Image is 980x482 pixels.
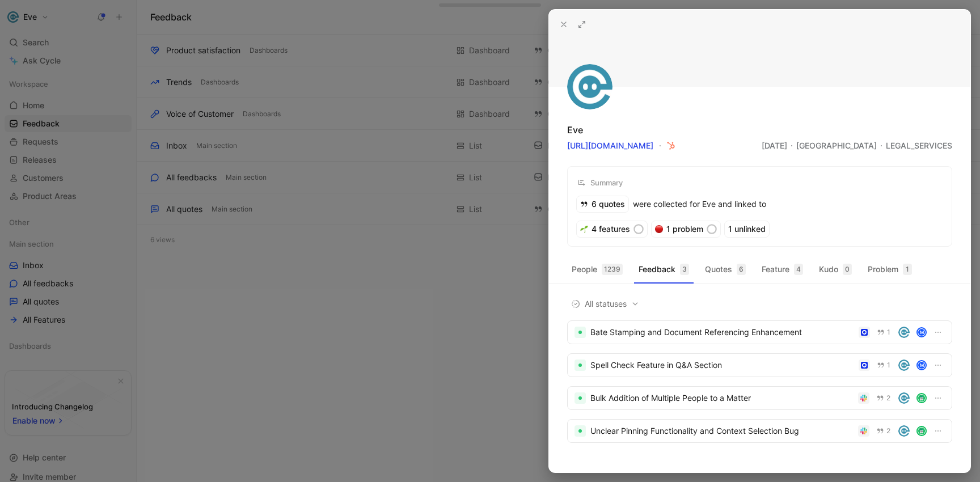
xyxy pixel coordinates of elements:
[577,221,647,237] div: 4 features
[875,359,893,371] button: 1
[567,386,952,410] a: Bulk Addition of Multiple People to a Matter2avatar
[898,360,910,371] img: 16dd0999-2487-498c-ae63-730c87bddfb5.jpg
[886,139,952,153] div: LEGAL_SERVICES
[590,325,854,339] div: Bate Stamping and Document Referencing Enhancement
[886,395,890,401] span: 2
[814,260,856,278] button: Kudo
[918,328,926,336] div: M
[567,123,583,137] div: Eve
[898,327,910,338] img: 16dd0999-2487-498c-ae63-730c87bddfb5.jpg
[898,425,910,437] img: 16dd0999-2487-498c-ae63-730c87bddfb5.jpg
[590,424,854,438] div: Unclear Pinning Functionality and Context Selection Bug
[918,394,926,402] img: avatar
[634,260,694,278] button: Feedback
[796,139,886,153] div: [GEOGRAPHIC_DATA]
[577,196,628,212] div: 6 quotes
[875,326,893,339] button: 1
[567,260,627,278] button: People
[886,428,890,434] span: 2
[918,361,926,369] div: M
[737,264,746,275] div: 6
[794,264,803,275] div: 4
[590,358,854,372] div: Spell Check Feature in Q&A Section
[903,264,912,275] div: 1
[567,141,653,150] a: [URL][DOMAIN_NAME]
[571,297,639,311] span: All statuses
[680,264,689,275] div: 3
[725,221,769,237] div: 1 unlinked
[602,264,623,275] div: 1239
[863,260,916,278] button: Problem
[898,392,910,404] img: 16dd0999-2487-498c-ae63-730c87bddfb5.jpg
[887,329,890,336] span: 1
[567,64,612,109] img: logo
[655,225,663,233] img: 🔴
[700,260,750,278] button: Quotes
[577,196,766,212] div: were collected for Eve and linked to
[874,425,893,437] button: 2
[577,176,623,189] div: Summary
[887,362,890,369] span: 1
[567,320,952,344] a: Bate Stamping and Document Referencing Enhancement1M
[918,427,926,435] img: avatar
[567,419,952,443] a: Unclear Pinning Functionality and Context Selection Bug2avatar
[874,392,893,404] button: 2
[762,139,796,153] div: [DATE]
[567,353,952,377] a: Spell Check Feature in Q&A Section1M
[580,225,588,233] img: 🌱
[567,297,643,311] button: All statuses
[590,391,854,405] div: Bulk Addition of Multiple People to a Matter
[843,264,852,275] div: 0
[757,260,808,278] button: Feature
[652,221,720,237] div: 1 problem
